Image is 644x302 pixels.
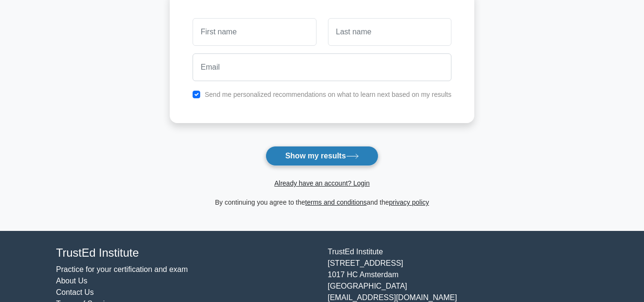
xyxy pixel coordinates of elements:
a: About Us [56,277,88,285]
button: Show my results [266,146,378,166]
input: Email [193,53,451,81]
label: Send me personalized recommendations on what to learn next based on my results [204,91,451,98]
a: Already have an account? Login [274,179,369,187]
input: Last name [328,18,451,46]
h4: TrustEd Institute [56,246,317,260]
a: Practice for your certification and exam [56,265,188,273]
a: privacy policy [389,198,429,206]
input: First name [193,18,316,46]
div: By continuing you agree to the and the [164,197,480,208]
a: Contact Us [56,288,94,296]
a: terms and conditions [305,198,367,206]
